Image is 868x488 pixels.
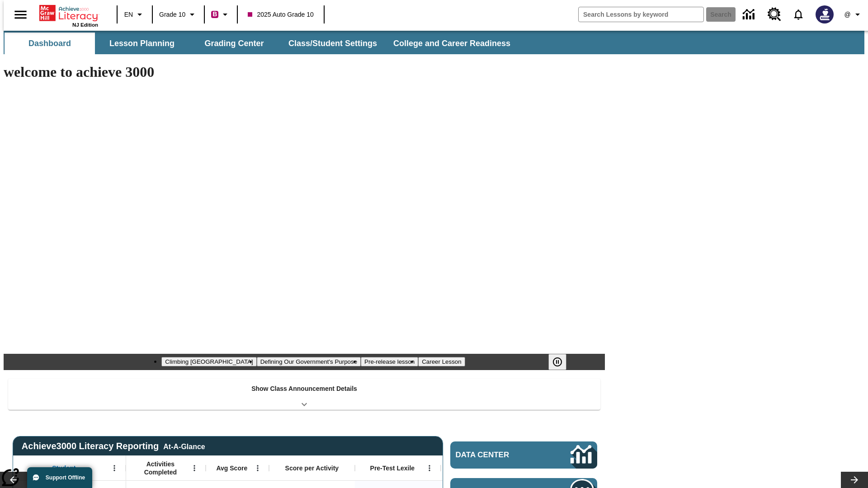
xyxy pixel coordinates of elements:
a: Notifications [787,3,810,26]
button: Open Menu [108,461,121,475]
span: Activities Completed [131,460,190,476]
input: search field [579,7,703,22]
button: Open Menu [188,461,201,475]
button: Class/Student Settings [281,33,384,54]
span: Data Center [456,450,540,460]
p: Show Class Announcement Details [251,384,357,394]
span: NJ Edition [72,22,98,28]
a: Data Center [737,2,762,27]
a: Data Center [450,441,597,469]
button: Slide 3 Pre-release lesson [361,357,418,366]
button: Open side menu [7,1,34,28]
button: Boost Class color is violet red. Change class color [208,6,234,23]
span: Pre-Test Lexile [370,464,415,472]
button: Grading Center [189,33,279,54]
button: Slide 4 Career Lesson [418,357,465,366]
button: College and Career Readiness [386,33,518,54]
div: SubNavbar [4,31,864,54]
div: Pause [548,354,576,370]
button: Slide 1 Climbing Mount Tai [161,357,256,366]
button: Lesson carousel, Next [841,472,868,488]
button: Grade: Grade 10, Select a grade [156,6,201,23]
button: Dashboard [5,33,95,54]
span: 2025 Auto Grade 10 [248,10,313,19]
span: @ [844,10,850,19]
h1: welcome to achieve 3000 [4,64,605,80]
div: SubNavbar [4,33,519,54]
span: Student [52,464,75,472]
a: Home [39,4,98,22]
img: Avatar [816,5,834,23]
span: Grade 10 [159,10,185,19]
span: Avg Score [216,464,247,472]
button: Pause [548,354,566,370]
div: At-A-Glance [163,441,205,451]
button: Profile/Settings [839,6,868,23]
span: Support Offline [46,474,85,481]
span: Score per Activity [285,464,339,472]
span: B [212,9,217,20]
a: Resource Center, Will open in new tab [762,2,787,27]
button: Open Menu [423,461,436,475]
button: Support Offline [27,467,92,488]
span: Achieve3000 Literacy Reporting [22,441,205,451]
button: Slide 2 Defining Our Government's Purpose [257,357,361,366]
button: Lesson Planning [97,33,187,54]
span: EN [124,10,133,19]
div: Home [39,3,98,28]
button: Language: EN, Select a language [120,6,149,23]
button: Open Menu [251,461,264,475]
button: Select a new avatar [810,3,839,26]
div: Show Class Announcement Details [8,379,600,410]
